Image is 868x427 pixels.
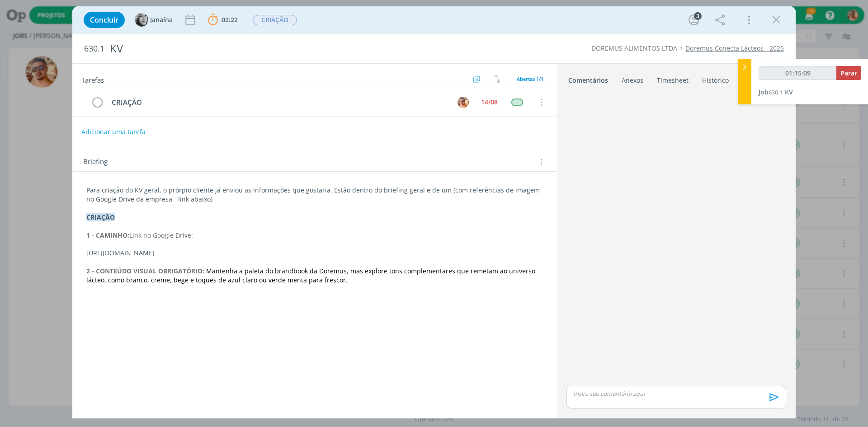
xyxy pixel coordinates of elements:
[81,124,146,140] button: Adicionar uma tarefa
[458,97,469,108] img: V
[568,72,609,85] a: Comentários
[86,186,543,204] p: Para criação do KV geral, o prórpio cliente já enviou as informações que gostaria. Estão dentro d...
[253,15,297,25] span: CRIAÇÃO
[106,38,489,60] div: KV
[591,44,677,52] a: DOREMUS ALIMENTOS LTDA
[252,14,297,26] button: CRIAÇÃO
[86,267,204,275] strong: 2 - CONTEÚDO VISUAL OBRIGATÓRIO:
[840,69,857,77] span: Parar
[90,16,118,23] span: Concluir
[129,231,193,239] span: Link no Google Drive:
[687,13,701,27] button: 3
[481,99,498,105] div: 14/08
[785,88,793,96] span: KV
[72,6,796,418] div: dialog
[86,267,537,284] span: Mantenha a paleta do brandbook da Doremus, mas explore tons complementares que remetam ao univers...
[702,72,729,85] a: Histórico
[759,88,793,96] a: Job630.1KV
[456,95,470,109] button: V
[83,156,108,168] span: Briefing
[84,12,125,28] button: Concluir
[222,15,238,24] span: 02:22
[206,13,240,27] button: 02:22
[769,88,783,96] span: 630.1
[81,74,104,84] span: Tarefas
[108,97,449,108] div: CRIAÇÃO
[622,76,643,85] div: Anexos
[86,213,115,221] strong: CRIAÇÃO
[86,249,543,258] p: [URL][DOMAIN_NAME]
[656,72,689,85] a: Timesheet
[494,75,500,83] img: arrow-down-up.svg
[836,66,861,80] button: Parar
[150,17,173,23] span: Janaína
[86,231,129,239] strong: 1 - CAMINHO:
[135,13,148,27] img: J
[694,12,702,20] div: 3
[517,75,543,82] span: Abertas 1/1
[135,13,173,27] button: JJanaína
[685,44,784,52] a: Doremus Conecta Lácteos - 2025
[84,44,104,54] span: 630.1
